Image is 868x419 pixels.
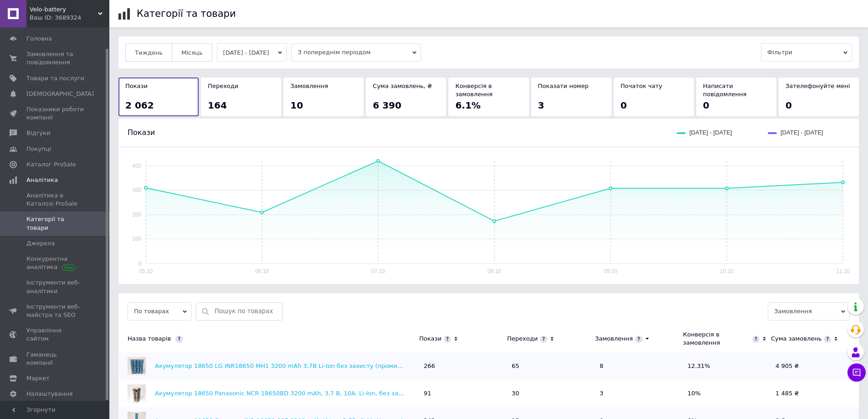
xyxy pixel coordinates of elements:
div: Сума замовлень [771,335,822,343]
text: 11.10 [836,268,850,274]
span: Головна [26,35,52,43]
div: Замовлення [595,335,633,343]
div: Переходи [507,335,538,343]
span: 2 062 [125,100,154,111]
span: Джерела [26,239,55,248]
span: Аналітика в Каталозі ProSale [26,191,84,208]
td: 12.31% [683,352,771,380]
span: [DEMOGRAPHIC_DATA] [26,90,94,98]
span: Показати номер [538,83,589,89]
text: 300 [132,187,141,193]
td: 1 485 ₴ [771,380,859,407]
span: Покупці [26,145,51,153]
span: Переходи [208,83,238,89]
button: Тиждень [125,43,172,62]
span: Покази [128,128,155,137]
text: 08.10 [488,268,501,274]
img: Акумулятор 18650 LG INR18650 MH1 3200 mAh 3,7В Li-Ion без захисту (промисловий), струм до 10A. [128,357,146,375]
span: 0 [703,100,709,111]
span: Покази [125,83,148,89]
text: 07.10 [371,268,385,274]
span: Конверсія в замовлення [455,83,492,98]
text: 0 [138,260,141,267]
td: 65 [507,352,595,380]
a: Акумулятор 18650 Panasonic NCR 18650BD 3200 mAh, 3,7 В, 10А. Li-Ion, без захисту. [155,390,418,397]
td: 3 [595,380,683,407]
a: Акумулятор 18650 LG INR18650 MH1 3200 mAh 3,7В Li-Ion без захисту (промисловий), струм до 10A. [155,362,468,369]
span: Velo-battery [30,5,98,14]
span: Показники роботи компанії [26,105,84,122]
span: Замовлення [768,302,850,321]
span: 10 [290,100,303,111]
span: 6 390 [373,100,401,111]
span: Замовлення та повідомлення [26,50,84,67]
span: 0 [786,100,792,111]
span: 0 [621,100,627,111]
button: Місяць [172,43,212,62]
td: 4 905 ₴ [771,352,859,380]
text: 06.10 [255,268,269,274]
span: 6.1% [455,100,480,111]
span: Початок чату [621,83,663,89]
span: Зателефонуйте мені [786,83,850,89]
span: Маркет [26,374,50,383]
input: Пошук по товарах [215,303,277,320]
img: Акумулятор 18650 Panasonic NCR 18650BD 3200 mAh, 3,7 В, 10А. Li-Ion, без захисту. [128,384,146,403]
span: Тиждень [135,49,163,56]
span: Товари та послуги [26,74,84,83]
span: Написати повідомлення [703,83,747,98]
span: Налаштування [26,390,73,398]
button: Чат з покупцем [847,363,866,382]
span: Відгуки [26,129,50,137]
span: З попереднім періодом [291,43,421,62]
span: Місяць [181,49,202,56]
span: Аналітика [26,176,58,184]
span: Інструменти веб-аналітики [26,279,84,295]
td: 8 [595,352,683,380]
button: [DATE] - [DATE] [217,43,287,62]
td: 91 [419,380,507,407]
td: 30 [507,380,595,407]
span: Управління сайтом [26,326,84,343]
span: 164 [208,100,227,111]
span: 3 [538,100,544,111]
span: По товарах [128,302,191,321]
span: Фільтри [761,43,852,62]
div: Ваш ID: 3689324 [30,14,109,22]
span: Гаманець компанії [26,351,84,367]
span: Категорії та товари [26,215,84,232]
div: Назва товарів [118,335,415,343]
text: 09.10 [604,268,617,274]
div: Конверсія в замовлення [683,331,750,347]
text: 200 [132,212,141,218]
text: 100 [132,236,141,242]
span: Інструменти веб-майстра та SEO [26,303,84,319]
text: 10.10 [720,268,734,274]
h1: Категорії та товари [137,8,236,19]
div: Покази [419,335,442,343]
text: 400 [132,163,141,169]
text: 05.10 [139,268,153,274]
td: 10% [683,380,771,407]
span: Каталог ProSale [26,160,76,169]
span: Замовлення [290,83,328,89]
span: Конкурентна аналітика [26,255,84,271]
td: 266 [419,352,507,380]
span: Сума замовлень, ₴ [373,83,432,89]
